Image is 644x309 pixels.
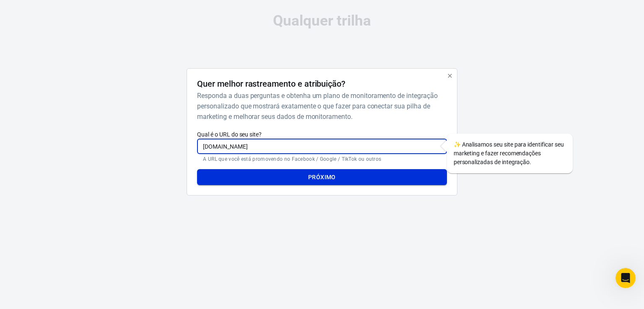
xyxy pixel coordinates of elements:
[203,156,381,162] font: A URL que você está promovendo no Facebook / Google / TikTok ou outros
[197,169,447,185] button: Próximo
[308,174,336,180] font: Próximo
[197,139,447,154] input: https://seusite.com/landing-page
[615,268,636,288] iframe: Chat ao vivo do Intercom
[454,141,564,165] font: Analisamos seu site para identificar seu marketing e fazer recomendações personalizadas de integr...
[197,92,437,121] font: Responda a duas perguntas e obtenha um plano de monitoramento de integração personalizado que mos...
[454,141,461,148] font: ✨
[454,141,461,148] span: brilhos
[273,12,371,29] font: Qualquer trilha
[197,131,262,138] font: Qual é o URL do seu site?
[197,79,345,89] font: Quer melhor rastreamento e atribuição?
